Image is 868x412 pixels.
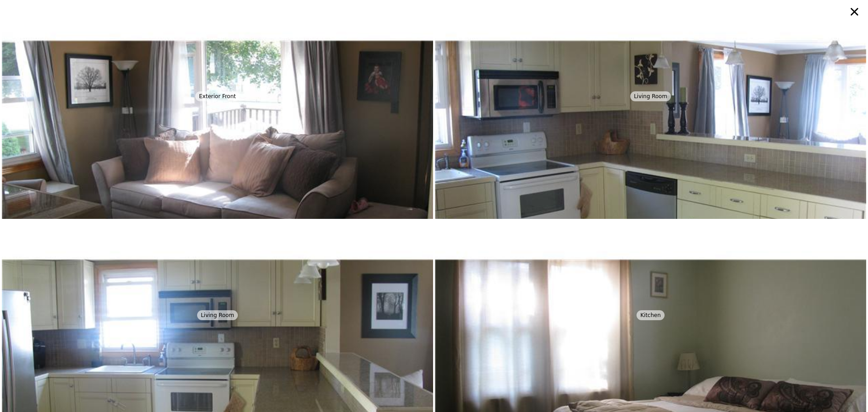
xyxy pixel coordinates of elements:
[630,91,671,101] div: Living Room
[197,310,238,320] div: Living Room
[195,91,239,101] div: Exterior Front
[637,310,664,320] div: Kitchen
